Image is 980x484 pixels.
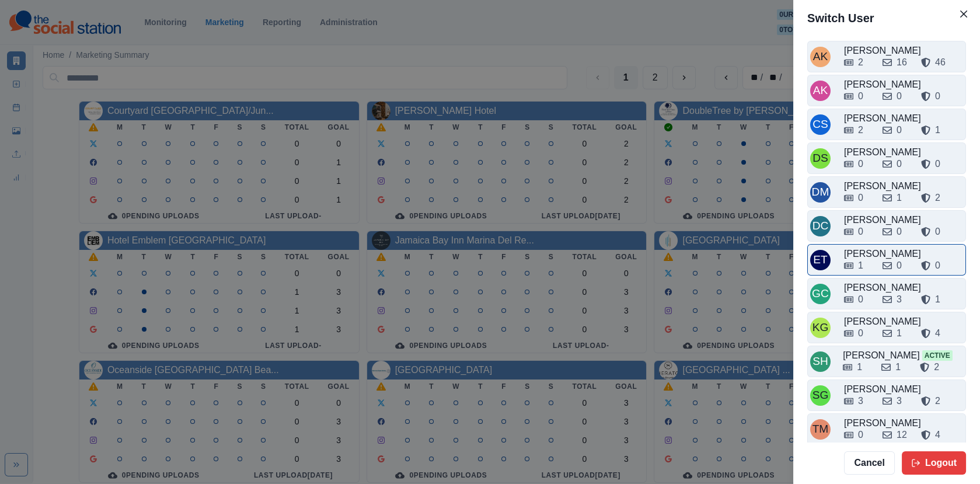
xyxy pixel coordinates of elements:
[935,191,940,205] div: 2
[897,191,902,205] div: 1
[858,428,863,442] div: 0
[813,76,828,105] div: Alicia Kalogeropoulos
[813,246,828,274] div: Emily Tanedo
[857,360,862,374] div: 1
[812,381,829,409] div: Sarah Gleason
[934,360,939,374] div: 2
[844,78,963,92] div: [PERSON_NAME]
[935,293,940,307] div: 1
[844,145,963,159] div: [PERSON_NAME]
[895,360,901,374] div: 1
[897,123,902,137] div: 0
[935,225,940,239] div: 0
[935,123,940,137] div: 1
[935,394,940,408] div: 2
[858,89,863,103] div: 0
[935,89,940,103] div: 0
[858,157,863,171] div: 0
[897,428,907,442] div: 12
[844,416,963,430] div: [PERSON_NAME]
[858,293,863,307] div: 0
[844,451,894,475] button: Cancel
[812,314,829,342] div: Katrina Gallardo
[858,394,863,408] div: 3
[902,451,966,475] button: Logout
[858,259,863,273] div: 1
[844,179,963,193] div: [PERSON_NAME]
[858,123,863,137] div: 2
[935,428,940,442] div: 4
[897,259,902,273] div: 0
[858,191,863,205] div: 0
[935,157,940,171] div: 0
[812,144,828,172] div: Dakota Saunders
[935,55,946,69] div: 46
[844,44,963,58] div: [PERSON_NAME]
[843,349,963,363] div: [PERSON_NAME]
[897,157,902,171] div: 0
[812,212,829,240] div: David Colangelo
[812,280,829,308] div: Gizelle Carlos
[812,178,829,206] div: Darwin Manalo
[897,89,902,103] div: 0
[897,293,902,307] div: 3
[897,55,907,69] div: 16
[858,225,863,239] div: 0
[897,394,902,408] div: 3
[844,247,963,261] div: [PERSON_NAME]
[844,382,963,396] div: [PERSON_NAME]
[935,259,940,273] div: 0
[812,415,829,443] div: Tony Manalo
[897,225,902,239] div: 0
[844,281,963,295] div: [PERSON_NAME]
[897,326,902,340] div: 1
[844,315,963,329] div: [PERSON_NAME]
[844,213,963,227] div: [PERSON_NAME]
[813,43,828,71] div: Alex Kalogeropoulos
[858,326,863,340] div: 0
[812,110,828,138] div: Crizalyn Servida
[858,55,863,69] div: 2
[844,112,963,126] div: [PERSON_NAME]
[954,5,973,23] button: Close
[935,326,940,340] div: 4
[922,350,953,361] span: Active
[812,347,828,375] div: Sara Haas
